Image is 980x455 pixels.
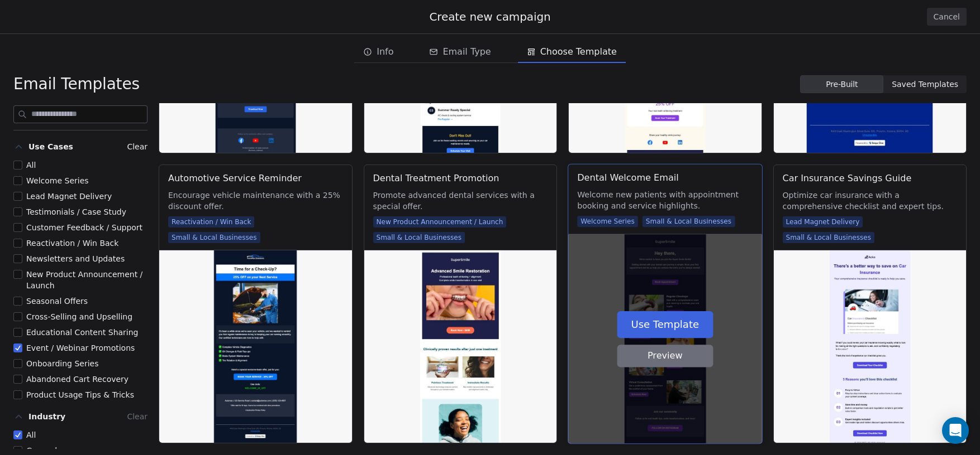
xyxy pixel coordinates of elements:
[577,216,638,227] span: Welcome Series
[13,9,967,25] div: Create new campaign
[26,176,89,185] span: Welcome Series
[13,311,22,322] button: Cross-Selling and Upselling
[617,311,713,338] button: Use Template
[13,374,22,385] button: Abandoned Cart Recovery
[26,446,57,455] span: General
[443,45,491,59] span: Email Type
[13,206,22,217] button: Testimonials / Case Study
[783,232,875,243] span: Small & Local Businesses
[168,190,343,212] span: Encourage vehicle maintenance with a 25% discount offer.
[373,190,548,212] span: Promote advanced dental services with a special offer.
[13,269,22,280] button: New Product Announcement / Launch
[13,389,22,400] button: Product Usage Tips & Tricks
[577,189,753,211] span: Welcome new patients with appointment booking and service highlights.
[26,430,36,439] span: All
[354,41,626,63] div: email creation steps
[26,270,142,290] span: New Product Announcement / Launch
[13,159,148,400] div: Use CasesClear
[13,407,148,429] button: IndustryClear
[26,207,126,216] span: Testimonials / Case Study
[26,359,98,368] span: Onboarding Series
[26,343,135,352] span: Event / Webinar Promotions
[13,74,140,94] span: Email Templates
[26,328,139,337] span: Educational Content Sharing
[26,297,88,306] span: Seasonal Offers
[127,142,148,151] span: Clear
[28,411,65,422] span: Industry
[783,216,863,227] span: Lead Magnet Delivery
[13,253,22,264] button: Newsletters and Updates
[783,190,958,212] span: Optimize car insurance with a comprehensive checklist and expert tips.
[28,141,73,152] span: Use Cases
[127,412,148,421] span: Clear
[927,8,967,26] button: Cancel
[13,327,22,338] button: Educational Content Sharing
[13,191,22,202] button: Lead Magnet Delivery
[26,223,142,232] span: Customer Feedback / Support
[643,216,735,227] span: Small & Local Businesses
[168,216,254,227] span: Reactivation / Win Back
[26,192,112,201] span: Lead Magnet Delivery
[13,296,22,307] button: Seasonal Offers
[892,79,958,90] span: Saved Templates
[26,161,36,170] span: All
[168,172,302,185] div: Automotive Service Reminder
[13,159,22,171] button: All
[13,429,22,441] button: All
[26,239,118,248] span: Reactivation / Win Back
[942,417,969,444] div: Open Intercom Messenger
[127,410,148,423] button: Clear
[26,254,125,263] span: Newsletters and Updates
[577,171,678,185] div: Dental Welcome Email
[26,375,129,384] span: Abandoned Cart Recovery
[13,175,22,186] button: Welcome Series
[13,222,22,233] button: Customer Feedback / Support
[617,345,713,367] button: Preview
[13,358,22,369] button: Onboarding Series
[373,172,499,185] div: Dental Treatment Promotion
[13,342,22,354] button: Event / Webinar Promotions
[373,232,465,243] span: Small & Local Businesses
[168,232,260,243] span: Small & Local Businesses
[373,216,507,227] span: New Product Announcement / Launch
[377,45,393,59] span: Info
[783,172,912,185] div: Car Insurance Savings Guide
[13,137,148,159] button: Use CasesClear
[26,390,134,399] span: Product Usage Tips & Tricks
[127,140,148,153] button: Clear
[13,238,22,249] button: Reactivation / Win Back
[26,312,132,321] span: Cross-Selling and Upselling
[540,45,617,59] span: Choose Template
